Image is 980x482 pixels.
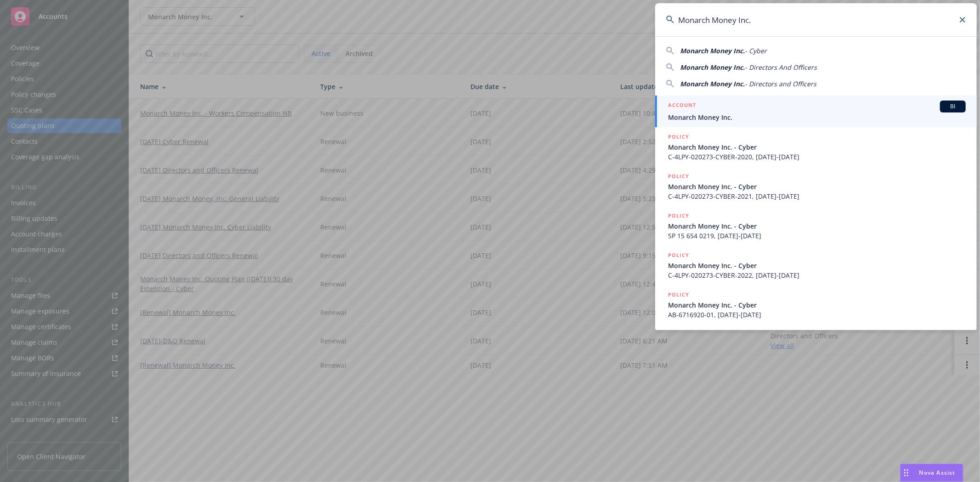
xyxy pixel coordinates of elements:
span: - Cyber [745,46,767,55]
span: Monarch Money Inc. [680,46,745,55]
span: Monarch Money Inc. [680,63,745,72]
span: Monarch Money Inc. - Cyber [668,261,966,270]
span: C-4LPY-020273-CYBER-2020, [DATE]-[DATE] [668,152,966,162]
a: POLICYMonarch Money Inc. - CyberC-4LPY-020273-CYBER-2022, [DATE]-[DATE] [655,246,977,285]
h5: POLICY [668,211,689,220]
span: Monarch Money Inc. - Cyber [668,182,966,191]
span: BI [944,102,962,111]
h5: ACCOUNT [668,101,696,112]
span: Monarch Money Inc. [668,112,966,122]
input: Search... [655,3,977,36]
a: ACCOUNTBIMonarch Money Inc. [655,95,977,127]
span: - Directors and Officers [745,79,816,88]
a: POLICYMonarch Money Inc. - CyberAB-6716920-01, [DATE]-[DATE] [655,285,977,325]
span: Monarch Money Inc. [680,79,745,88]
a: POLICYMonarch Money Inc. - CyberSP 15 654 0219, [DATE]-[DATE] [655,206,977,246]
div: Drag to move [901,464,912,482]
span: Monarch Money Inc. - Cyber [668,221,966,231]
a: POLICYMonarch Money Inc. - CyberC-4LPY-020273-CYBER-2021, [DATE]-[DATE] [655,167,977,206]
span: C-4LPY-020273-CYBER-2022, [DATE]-[DATE] [668,270,966,280]
span: Monarch Money Inc. - Cyber [668,300,966,310]
span: SP 15 654 0219, [DATE]-[DATE] [668,231,966,241]
span: - Directors And Officers [745,63,817,72]
button: Nova Assist [900,464,963,482]
h5: POLICY [668,251,689,260]
h5: POLICY [668,290,689,299]
span: AB-6716920-01, [DATE]-[DATE] [668,310,966,319]
span: Nova Assist [919,469,956,476]
h5: POLICY [668,132,689,141]
span: C-4LPY-020273-CYBER-2021, [DATE]-[DATE] [668,191,966,201]
span: Monarch Money Inc. - Cyber [668,142,966,152]
h5: POLICY [668,172,689,181]
a: POLICYMonarch Money Inc. - CyberC-4LPY-020273-CYBER-2020, [DATE]-[DATE] [655,127,977,167]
